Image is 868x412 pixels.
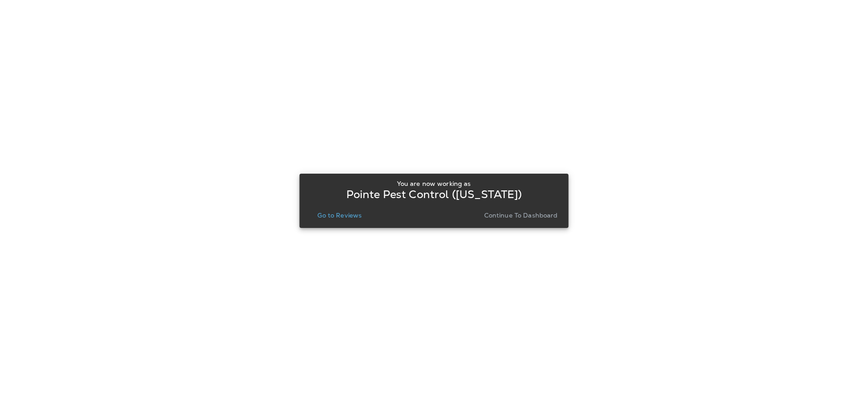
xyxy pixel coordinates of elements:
[484,212,558,219] p: Continue to Dashboard
[481,209,561,222] button: Continue to Dashboard
[397,180,471,187] p: You are now working as
[314,209,365,222] button: Go to Reviews
[317,212,362,219] p: Go to Reviews
[346,191,522,198] p: Pointe Pest Control ([US_STATE])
